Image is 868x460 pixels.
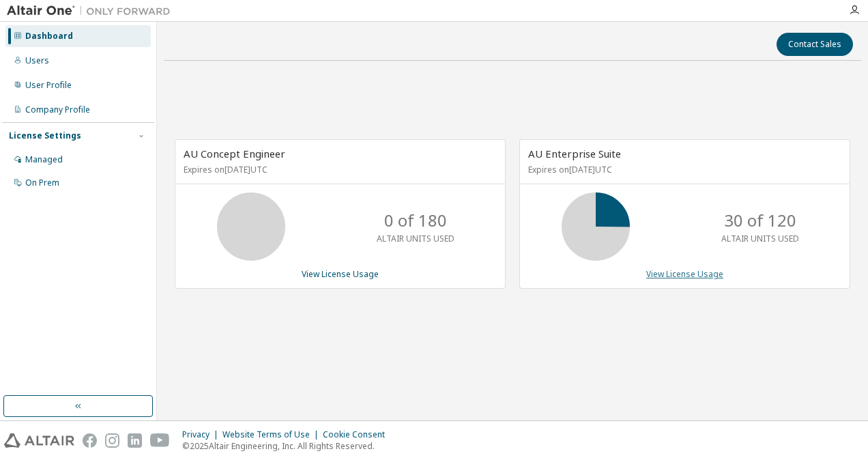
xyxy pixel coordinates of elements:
[222,429,323,440] div: Website Terms of Use
[150,433,170,448] img: youtube.svg
[128,433,142,448] img: linkedin.svg
[25,177,59,188] div: On Prem
[302,268,379,280] a: View License Usage
[528,147,621,160] span: AU Enterprise Suite
[323,429,393,440] div: Cookie Consent
[25,154,63,165] div: Managed
[25,31,73,42] div: Dashboard
[182,440,393,452] p: © 2025 Altair Engineering, Inc. All Rights Reserved.
[25,55,49,66] div: Users
[83,433,97,448] img: facebook.svg
[182,429,222,440] div: Privacy
[377,233,454,244] p: ALTAIR UNITS USED
[721,233,799,244] p: ALTAIR UNITS USED
[4,433,74,448] img: altair_logo.svg
[528,164,838,175] p: Expires on [DATE] UTC
[646,268,723,280] a: View License Usage
[7,4,177,18] img: Altair One
[25,104,90,115] div: Company Profile
[9,130,81,141] div: License Settings
[184,164,493,175] p: Expires on [DATE] UTC
[25,80,72,91] div: User Profile
[105,433,119,448] img: instagram.svg
[724,209,796,232] p: 30 of 120
[777,33,853,56] button: Contact Sales
[184,147,285,160] span: AU Concept Engineer
[384,209,447,232] p: 0 of 180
